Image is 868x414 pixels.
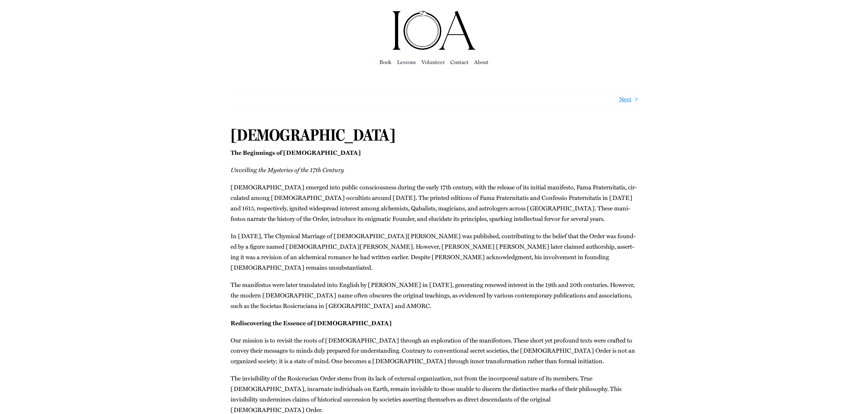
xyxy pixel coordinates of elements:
[392,10,476,51] img: Institute of Awakening
[231,318,392,327] strong: Redis­cov­er­ing the Essence of [DEMOGRAPHIC_DATA]
[231,51,637,73] nav: Main
[231,165,344,174] em: Unveil­ing the Mys­ter­ies of the 17th Century
[231,125,637,145] h1: [DEMOGRAPHIC_DATA]
[231,182,637,224] p: [DEMOGRAPHIC_DATA] emerged into pub­lic con­scious­ness dur­ing the ear­ly 17th cen­tu­ry, with t...
[231,335,637,367] p: Our mis­sion is to revis­it the roots of [DEMOGRAPHIC_DATA] through an explo­ration of the man­i­...
[231,231,637,273] p: In [DATE], The Chymi­cal Mar­riage of [DEMOGRAPHIC_DATA][PERSON_NAME] was pub­lished, con­tribut­...
[231,280,637,311] p: The man­i­festos were lat­er trans­lat­ed into Eng­lish by [PERSON_NAME] in [DATE], gen­er­at­ing...
[450,57,469,67] a: Con­tact
[379,57,392,67] a: Book
[421,57,445,67] a: Vol­un­teer
[619,93,631,105] a: Next
[474,57,489,67] a: About
[392,9,476,18] a: ioa-logo
[231,148,361,157] strong: The Begin­nings of [DEMOGRAPHIC_DATA]
[397,57,416,67] a: Lessons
